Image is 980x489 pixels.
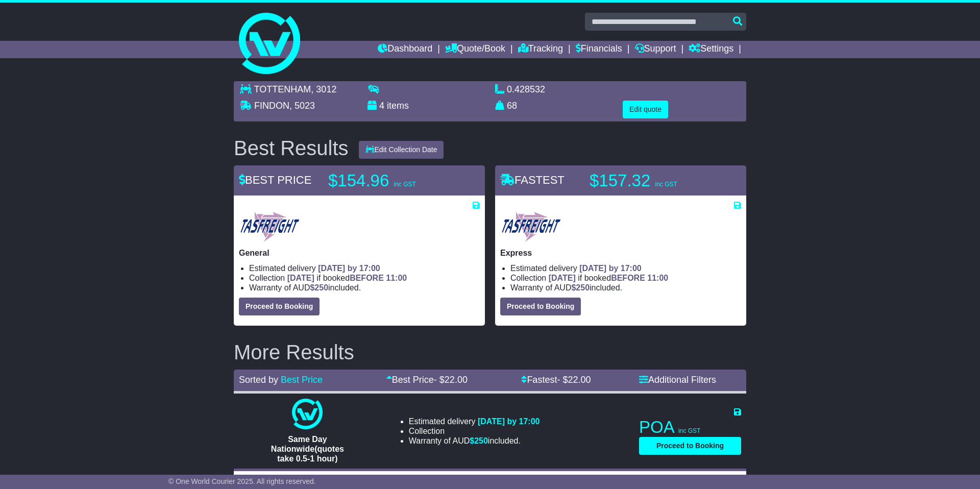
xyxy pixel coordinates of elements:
[254,84,311,94] span: TOTTENHAM
[678,427,700,434] span: inc GST
[378,41,432,58] a: Dashboard
[478,417,540,426] span: [DATE] by 17:00
[510,273,741,283] li: Collection
[445,375,468,385] span: 22.00
[500,298,581,315] button: Proceed to Booking
[623,101,668,118] button: Edit quote
[635,41,676,58] a: Support
[474,436,488,445] span: 250
[557,375,591,385] span: - $
[500,248,741,258] p: Express
[379,101,384,111] span: 4
[507,84,545,94] span: 0.428532
[271,435,344,463] span: Same Day Nationwide(quotes take 0.5-1 hour)
[387,101,409,111] span: items
[239,248,480,258] p: General
[470,436,488,445] span: $
[579,264,642,273] span: [DATE] by 17:00
[350,274,384,282] span: BEFORE
[386,274,407,282] span: 11:00
[500,210,562,243] img: Tasfreight: Express
[647,274,668,282] span: 11:00
[229,137,354,159] div: Best Results
[590,170,717,191] p: $157.32
[281,375,323,385] a: Best Price
[239,174,311,186] span: BEST PRICE
[571,283,590,292] span: $
[434,375,468,385] span: - $
[310,283,328,292] span: $
[168,477,316,485] span: © One World Courier 2025. All rights reserved.
[409,417,540,426] li: Estimated delivery
[249,263,480,273] li: Estimated delivery
[314,283,328,292] span: 250
[445,41,505,58] a: Quote/Book
[292,399,323,429] img: One World Courier: Same Day Nationwide(quotes take 0.5-1 hour)
[576,283,590,292] span: 250
[655,181,677,188] span: inc GST
[500,174,565,186] span: FASTEST
[289,101,315,111] span: , 5023
[287,274,314,282] span: [DATE]
[287,274,407,282] span: if booked
[639,437,741,455] button: Proceed to Booking
[239,375,278,385] span: Sorted by
[249,273,480,283] li: Collection
[234,341,746,363] h2: More Results
[318,264,380,273] span: [DATE] by 17:00
[239,298,320,315] button: Proceed to Booking
[409,426,540,436] li: Collection
[311,84,336,94] span: , 3012
[249,283,480,292] li: Warranty of AUD included.
[239,210,301,243] img: Tasfreight: General
[639,375,716,385] a: Additional Filters
[394,181,415,188] span: inc GST
[328,170,456,191] p: $154.96
[639,417,741,437] p: POA
[507,101,517,111] span: 68
[359,141,444,159] button: Edit Collection Date
[386,375,468,385] a: Best Price- $22.00
[549,274,576,282] span: [DATE]
[568,375,591,385] span: 22.00
[518,41,563,58] a: Tracking
[521,375,591,385] a: Fastest- $22.00
[576,41,622,58] a: Financials
[549,274,668,282] span: if booked
[510,263,741,273] li: Estimated delivery
[611,274,645,282] span: BEFORE
[510,283,741,292] li: Warranty of AUD included.
[409,436,540,446] li: Warranty of AUD included.
[254,101,289,111] span: FINDON
[689,41,733,58] a: Settings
